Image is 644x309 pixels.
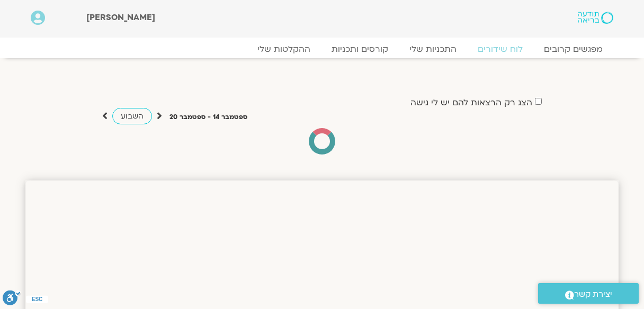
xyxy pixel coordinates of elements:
span: יצירת קשר [574,287,612,302]
nav: Menu [31,44,613,54]
span: השבוע [121,111,144,121]
a: יצירת קשר [538,283,639,304]
a: ההקלטות שלי [247,44,321,54]
p: ספטמבר 14 - ספטמבר 20 [169,112,247,123]
a: קורסים ותכניות [321,44,399,54]
a: לוח שידורים [467,44,533,54]
a: מפגשים קרובים [533,44,613,54]
a: השבוע [112,108,152,124]
a: התכניות שלי [399,44,467,54]
label: הצג רק הרצאות להם יש לי גישה [410,98,532,107]
span: [PERSON_NAME] [86,12,155,23]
